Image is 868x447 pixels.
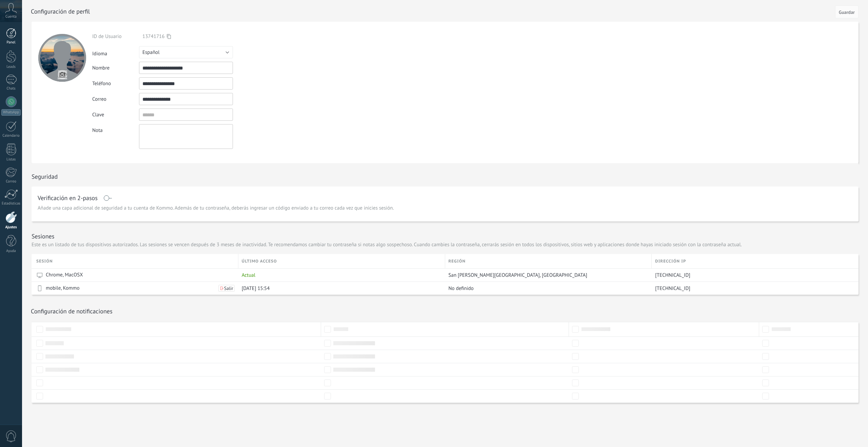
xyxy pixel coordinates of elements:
[652,269,853,281] div: 189.251.8.50
[238,254,445,268] div: último acceso
[32,232,54,240] h1: Sesiones
[92,33,139,40] div: ID de Usuario
[92,48,139,57] div: Idioma
[652,282,853,295] div: 142.0.204.92
[92,80,139,87] div: Teléfono
[32,173,58,180] h1: Seguridad
[1,134,21,138] div: Calendario
[38,195,98,201] h1: Verificación en 2-pasos
[224,286,233,291] span: Salir
[242,272,255,278] span: Actual
[445,282,649,295] div: No definido
[652,254,859,268] div: Dirección IP
[218,285,235,292] button: Salir
[1,201,21,206] div: Estadísticas
[449,272,587,278] span: San [PERSON_NAME][GEOGRAPHIC_DATA], [GEOGRAPHIC_DATA]
[1,109,21,116] div: WhatsApp
[655,272,690,278] span: [TECHNICAL_ID]
[32,241,742,248] p: Este es un listado de tus dispositivos autorizados. Las sesiones se vencen después de 3 meses de ...
[835,5,859,18] button: Guardar
[36,254,238,268] div: Sesión
[1,40,21,45] div: Panel
[92,96,139,102] div: Correo
[1,225,21,230] div: Ajustes
[92,112,139,118] div: Clave
[38,205,394,212] span: Añade una capa adicional de seguridad a tu cuenta de Kommo. Además de tu contraseña, deberás ingr...
[839,10,855,15] span: Guardar
[1,249,21,253] div: Ayuda
[46,272,83,278] span: Chrome, MacOSX
[1,65,21,69] div: Leads
[445,269,649,281] div: San Mateo Atenco, Mexico
[139,46,233,58] button: Español
[31,307,113,315] h1: Configuración de notificaciones
[1,157,21,162] div: Listas
[142,33,164,40] span: 13741716
[92,124,139,134] div: Nota
[1,179,21,184] div: Correo
[655,285,690,292] span: [TECHNICAL_ID]
[46,285,79,292] span: mobile, Kommo
[1,86,21,91] div: Chats
[5,15,17,19] span: Cuenta
[449,285,474,292] span: No definido
[92,65,139,71] div: Nombre
[142,49,160,56] span: Español
[445,254,652,268] div: Región
[242,285,270,292] span: [DATE] 15:54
